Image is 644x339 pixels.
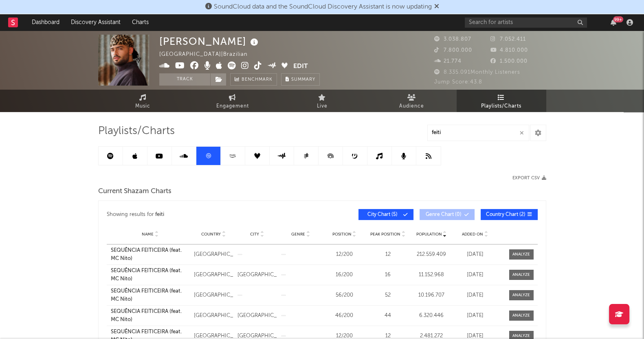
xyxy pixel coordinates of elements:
[194,271,233,279] div: [GEOGRAPHIC_DATA]
[412,271,451,279] div: 11.152.968
[111,287,190,303] a: SEQUÊNCIA FEITICEIRA (feat. MC Nito)
[465,18,587,28] input: Search for artists
[434,37,471,42] span: 3.038.807
[455,291,495,299] div: [DATE]
[317,101,327,111] span: Live
[291,232,305,237] span: Genre
[201,232,221,237] span: Country
[367,90,457,112] a: Audience
[455,271,495,279] div: [DATE]
[291,77,315,82] span: Summary
[462,232,483,237] span: Added On
[425,212,462,217] span: Genre Chart ( 0 )
[135,101,150,111] span: Music
[194,251,233,259] div: [GEOGRAPHIC_DATA]
[194,291,233,299] div: [GEOGRAPHIC_DATA]
[293,62,308,72] button: Edit
[416,232,442,237] span: Population
[142,232,154,237] span: Name
[368,271,408,279] div: 16
[611,19,616,26] button: 99+
[188,90,277,112] a: Engagement
[399,101,424,111] span: Audience
[490,59,527,64] span: 1.500.000
[434,70,520,75] span: 8.335.091 Monthly Listeners
[434,48,472,53] span: 7.800.000
[159,35,260,48] div: [PERSON_NAME]
[325,271,364,279] div: 16 / 200
[455,312,495,320] div: [DATE]
[26,14,65,31] a: Dashboard
[98,126,175,136] span: Playlists/Charts
[237,312,277,320] div: [GEOGRAPHIC_DATA]
[358,209,413,220] button: City Chart(5)
[325,291,364,299] div: 56 / 200
[98,90,188,112] a: Music
[613,16,623,22] div: 99 +
[111,267,190,283] a: SEQUÊNCIA FEITICEIRA (feat. MC Nito)
[65,14,126,31] a: Discovery Assistant
[242,75,273,85] span: Benchmark
[159,50,257,59] div: [GEOGRAPHIC_DATA] | Brazilian
[126,14,154,31] a: Charts
[457,90,546,112] a: Playlists/Charts
[427,125,529,141] input: Search Playlists/Charts
[214,4,432,10] span: SoundCloud data and the SoundCloud Discovery Assistant is now updating
[368,251,408,259] div: 12
[250,232,259,237] span: City
[434,4,439,10] span: Dismiss
[370,232,400,237] span: Peak Position
[481,209,538,220] button: Country Chart(2)
[434,79,482,85] span: Jump Score: 43.8
[368,312,408,320] div: 44
[412,291,451,299] div: 10.196.707
[155,210,164,220] div: feiti
[490,48,528,53] span: 4.810.000
[490,37,525,42] span: 7.052.411
[325,251,364,259] div: 12 / 200
[194,312,233,320] div: [GEOGRAPHIC_DATA]
[364,212,401,217] span: City Chart ( 5 )
[455,251,495,259] div: [DATE]
[111,247,190,262] a: SEQUÊNCIA FEITICEIRA (feat. MC Nito)
[420,209,475,220] button: Genre Chart(0)
[325,312,364,320] div: 46 / 200
[434,59,462,64] span: 21.774
[512,176,546,181] button: Export CSV
[486,212,525,217] span: Country Chart ( 2 )
[98,187,171,196] span: Current Shazam Charts
[481,101,521,111] span: Playlists/Charts
[412,251,451,259] div: 212.559.409
[277,90,367,112] a: Live
[412,312,451,320] div: 6.320.446
[111,308,190,324] a: SEQUÊNCIA FEITICEIRA (feat. MC Nito)
[332,232,352,237] span: Position
[368,291,408,299] div: 52
[159,73,210,86] button: Track
[281,73,320,86] button: Summary
[107,209,322,220] div: Showing results for
[230,73,277,86] a: Benchmark
[216,101,249,111] span: Engagement
[237,271,277,279] div: [GEOGRAPHIC_DATA]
